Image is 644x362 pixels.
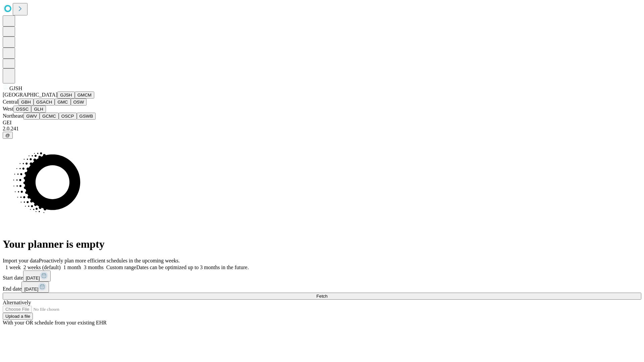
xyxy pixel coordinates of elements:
[3,126,641,132] div: 2.0.241
[55,99,70,106] button: GMC
[3,120,641,126] div: GEI
[23,264,61,270] span: 2 weeks (default)
[18,99,34,106] button: GBH
[3,99,18,105] span: Central
[31,106,46,113] button: GLH
[59,113,77,120] button: OSCP
[5,264,21,270] span: 1 week
[13,106,32,113] button: OSSC
[3,106,13,112] span: West
[23,270,51,282] button: [DATE]
[75,92,94,99] button: GMCM
[3,313,33,320] button: Upload a file
[3,258,39,263] span: Import your data
[40,113,59,120] button: GCMC
[21,282,49,293] button: [DATE]
[3,320,107,325] span: With your OR schedule from your existing EHR
[84,264,104,270] span: 3 months
[3,270,641,282] div: Start date
[26,276,40,281] span: [DATE]
[136,264,249,270] span: Dates can be optimized up to 3 months in the future.
[3,293,641,300] button: Fetch
[39,258,180,263] span: Proactively plan more efficient schedules in the upcoming weeks.
[3,113,23,119] span: Northeast
[24,287,38,292] span: [DATE]
[63,264,81,270] span: 1 month
[5,133,10,138] span: @
[3,282,641,293] div: End date
[3,132,13,139] button: @
[71,99,87,106] button: OSW
[57,92,75,99] button: GJSH
[34,99,55,106] button: GSACH
[23,113,40,120] button: GWV
[3,300,31,305] span: Alternatively
[77,113,96,120] button: GSWB
[3,238,641,250] h1: Your planner is empty
[316,294,327,299] span: Fetch
[106,264,136,270] span: Custom range
[9,85,22,91] span: GJSH
[3,92,57,98] span: [GEOGRAPHIC_DATA]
